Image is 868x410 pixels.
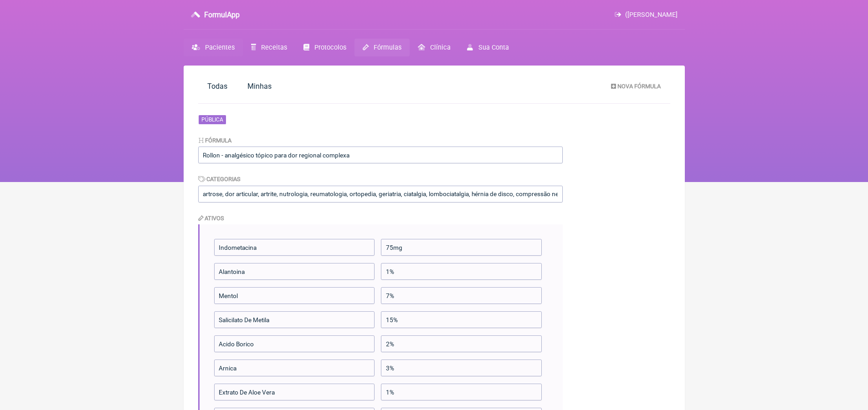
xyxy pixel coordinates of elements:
[198,115,226,125] span: Pública
[207,82,227,91] span: Todas
[198,76,236,96] a: Todas
[459,39,517,56] a: Sua Conta
[625,11,678,19] span: ([PERSON_NAME]
[198,186,563,202] input: milagroso
[243,39,295,56] a: Receitas
[374,44,401,51] span: Fórmulas
[430,44,451,51] span: Clínica
[238,76,281,96] a: Minhas
[198,176,241,182] label: Categorias
[604,78,668,94] a: Nova Fórmula
[198,147,563,163] input: Elixir da vida
[478,44,509,51] span: Sua Conta
[295,39,354,56] a: Protocolos
[204,10,240,19] h3: FormulApp
[615,11,677,19] a: ([PERSON_NAME]
[198,137,232,144] label: Fórmula
[247,82,272,91] span: Minhas
[314,44,346,51] span: Protocolos
[198,215,225,222] label: Ativos
[410,39,459,56] a: Clínica
[184,39,243,56] a: Pacientes
[261,44,287,51] span: Receitas
[205,44,235,51] span: Pacientes
[354,39,410,56] a: Fórmulas
[617,83,661,90] span: Nova Fórmula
